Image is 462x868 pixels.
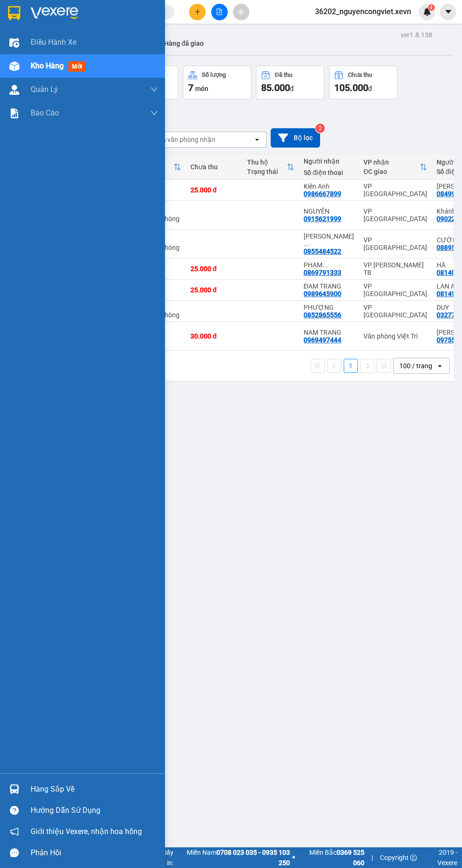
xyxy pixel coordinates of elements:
[188,82,193,93] span: 7
[304,190,341,198] div: 0986667899
[10,827,19,836] span: notification
[315,124,325,133] sup: 2
[304,215,341,223] div: 0915621999
[428,4,435,11] sup: 4
[31,83,58,95] span: Quản Lý
[9,784,19,794] img: warehouse-icon
[292,856,295,860] span: ⚪️
[31,782,158,796] div: Hàng sắp về
[304,282,354,290] div: ĐAM TRANG
[363,261,427,276] div: VP [PERSON_NAME] TB
[363,332,427,340] div: Văn phòng Việt Trì
[256,66,324,99] button: Đã thu85.000đ
[242,155,299,180] th: Toggle SortBy
[216,849,290,867] strong: 0708 023 035 - 0935 103 250
[31,803,158,818] div: Hướng dẫn sử dụng
[363,304,427,319] div: VP [GEOGRAPHIC_DATA]
[9,108,19,118] img: solution-icon
[337,849,364,867] strong: 0369 525 060
[211,4,228,20] button: file-add
[334,82,368,93] span: 105.000
[9,85,19,95] img: warehouse-icon
[359,155,432,180] th: Toggle SortBy
[363,158,420,166] div: VP nhận
[31,36,76,48] span: Điều hành xe
[275,72,292,78] div: Đã thu
[401,30,432,40] div: ver 1.8.138
[150,135,215,144] div: Chọn văn phòng nhận
[31,107,59,119] span: Báo cáo
[190,265,238,273] div: 25.000 đ
[190,163,238,171] div: Chưa thu
[190,286,238,294] div: 25.000 đ
[304,336,341,344] div: 0969497444
[271,128,320,148] button: Bộ lọc
[410,854,417,861] span: copyright
[247,168,287,175] div: Trạng thái
[444,8,453,16] span: caret-down
[304,232,354,248] div: PHẠM THỊ BÌNH
[195,85,208,92] span: món
[436,362,444,370] svg: open
[150,86,158,93] span: down
[304,311,341,319] div: 0852865556
[31,846,158,860] div: Phản hồi
[399,361,432,371] div: 100 / trang
[329,66,397,99] button: Chưa thu105.000đ
[297,847,364,868] span: Miền Bắc
[363,282,427,298] div: VP [GEOGRAPHIC_DATA]
[429,4,433,11] span: 4
[304,329,354,336] div: NAM TRANG
[68,61,86,72] span: mới
[157,32,211,55] button: Hàng đã giao
[304,248,341,255] div: 0855484522
[304,182,354,190] div: Kiên Anh
[322,261,328,269] span: ...
[440,4,456,20] button: caret-down
[233,4,249,20] button: aim
[202,72,226,78] div: Số lượng
[304,304,354,311] div: PHƯỢNG
[31,826,142,837] span: Giới thiệu Vexere, nhận hoa hồng
[189,4,206,20] button: plus
[304,269,341,276] div: 0869791333
[304,240,309,248] span: ...
[307,6,419,17] span: 36202_nguyencongviet.xevn
[190,332,238,340] div: 30.000 đ
[247,158,287,166] div: Thu hộ
[194,8,201,15] span: plus
[8,6,20,20] img: logo-vxr
[363,236,427,251] div: VP [GEOGRAPHIC_DATA]
[348,72,372,78] div: Chưa thu
[31,61,64,70] span: Kho hàng
[363,207,427,223] div: VP [GEOGRAPHIC_DATA]
[368,85,372,92] span: đ
[253,136,261,143] svg: open
[304,261,354,269] div: PHẠM NGUYỄN
[150,109,158,117] span: down
[304,290,341,298] div: 0989645900
[304,207,354,215] div: NGUYÊN
[423,8,431,16] img: icon-new-feature
[363,182,427,198] div: VP [GEOGRAPHIC_DATA]
[371,852,373,863] span: |
[344,359,358,373] button: 1
[290,85,294,92] span: đ
[10,806,19,815] span: question-circle
[304,169,354,176] div: Số điện thoại
[190,186,238,194] div: 25.000 đ
[9,38,19,48] img: warehouse-icon
[216,8,223,15] span: file-add
[261,82,290,93] span: 85.000
[176,847,290,868] span: Miền Nam
[363,168,420,175] div: ĐC giao
[9,61,19,71] img: warehouse-icon
[10,848,19,857] span: message
[304,157,354,165] div: Người nhận
[238,8,244,15] span: aim
[183,66,251,99] button: Số lượng7món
